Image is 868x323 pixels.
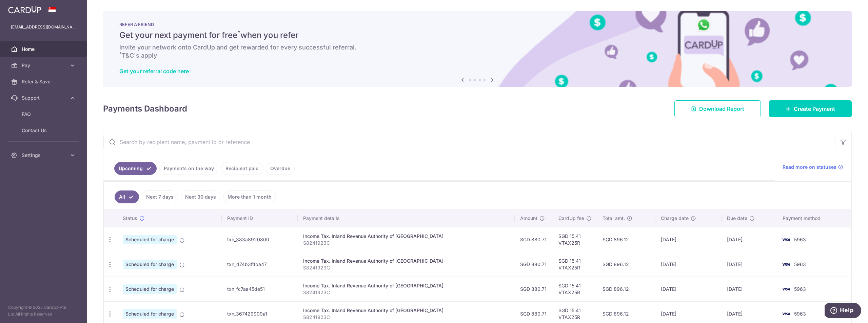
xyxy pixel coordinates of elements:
p: S8241923C [303,240,509,246]
td: txn_fc7aa45de51 [222,277,298,301]
span: Contact Us [22,127,66,134]
th: Payment details [298,209,515,227]
h5: Get your next payment for free when you refer [119,30,835,41]
td: SGD 15.41 VTAX25R [553,277,597,301]
img: CardUp [8,5,41,14]
p: S8241923C [303,264,509,271]
a: Recipient paid [221,162,263,175]
span: Amount [520,215,537,222]
span: Scheduled for charge [123,284,177,294]
span: Scheduled for charge [123,235,177,244]
a: Read more on statuses [783,164,843,170]
img: RAF banner [103,11,852,87]
p: REFER A FRIEND [119,22,835,27]
a: Overdue [266,162,295,175]
td: SGD 896.12 [597,277,655,301]
span: Charge date [661,215,689,222]
img: Bank Card [779,285,793,293]
span: FAQ [22,111,66,118]
h6: Invite your network onto CardUp and get rewarded for every successful referral. T&C's apply [119,43,835,60]
div: Income Tax. Inland Revenue Authority of [GEOGRAPHIC_DATA] [303,307,509,314]
td: [DATE] [655,252,722,277]
a: Download Report [674,100,761,117]
a: All [115,190,139,203]
a: Next 30 days [181,190,220,203]
td: [DATE] [722,277,777,301]
a: Create Payment [769,100,852,117]
td: SGD 15.41 VTAX25R [553,227,597,252]
a: Next 7 days [142,190,178,203]
span: Total amt. [603,215,625,222]
a: Get your referral code here [119,68,189,75]
a: More than 1 month [223,190,276,203]
p: S8241923C [303,289,509,296]
span: Read more on statuses [783,164,836,170]
span: Home [22,46,66,53]
th: Payment method [777,209,851,227]
span: Support [22,95,66,101]
span: 5963 [794,286,806,292]
td: txn_d74b3f4ba47 [222,252,298,277]
span: Scheduled for charge [123,309,177,319]
p: S8241923C [303,314,509,321]
p: [EMAIL_ADDRESS][DOMAIN_NAME] [11,24,76,31]
span: 5963 [794,237,806,242]
span: Pay [22,62,66,69]
span: Settings [22,152,66,159]
td: SGD 896.12 [597,252,655,277]
span: Download Report [699,105,744,113]
span: Due date [727,215,747,222]
span: CardUp fee [558,215,584,222]
a: Payments on the way [159,162,218,175]
td: [DATE] [655,277,722,301]
td: SGD 896.12 [597,227,655,252]
td: SGD 880.71 [515,252,553,277]
div: Income Tax. Inland Revenue Authority of [GEOGRAPHIC_DATA] [303,258,509,264]
input: Search by recipient name, payment id or reference [103,131,835,153]
span: Status [123,215,137,222]
td: SGD 880.71 [515,227,553,252]
span: 5963 [794,311,806,317]
span: Create Payment [794,105,835,113]
td: [DATE] [722,227,777,252]
div: Income Tax. Inland Revenue Authority of [GEOGRAPHIC_DATA] [303,233,509,240]
td: [DATE] [655,227,722,252]
span: Scheduled for charge [123,260,177,269]
td: SGD 880.71 [515,277,553,301]
span: Refer & Save [22,78,66,85]
img: Bank Card [779,310,793,318]
td: [DATE] [722,252,777,277]
th: Payment ID [222,209,298,227]
a: Upcoming [114,162,157,175]
iframe: Opens a widget where you can find more information [825,303,861,320]
span: 5963 [794,261,806,267]
div: Income Tax. Inland Revenue Authority of [GEOGRAPHIC_DATA] [303,282,509,289]
h4: Payments Dashboard [103,103,187,115]
td: SGD 15.41 VTAX25R [553,252,597,277]
img: Bank Card [779,236,793,244]
img: Bank Card [779,260,793,268]
td: txn_383a8920800 [222,227,298,252]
